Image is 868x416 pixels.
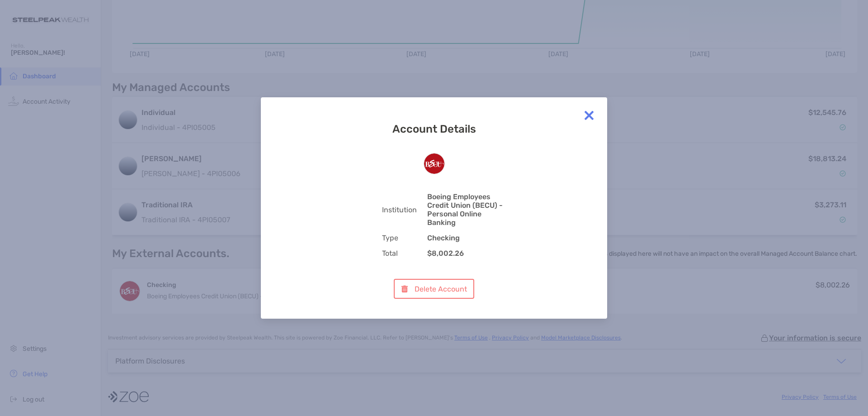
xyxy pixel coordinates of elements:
[394,279,474,299] button: Delete Account
[427,234,460,242] b: Checking
[355,123,513,135] h3: Account Details
[424,153,444,174] img: Boeing Employees Credit Union (BECU) - Personal Online Banking
[382,249,427,258] span: Total
[382,234,427,242] span: Type
[580,106,598,124] img: close modal icon
[427,249,464,258] b: $8,002.26
[427,192,503,227] b: Boeing Employees Credit Union (BECU) - Personal Online Banking
[401,285,408,293] img: button icon
[382,206,427,214] span: Institution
